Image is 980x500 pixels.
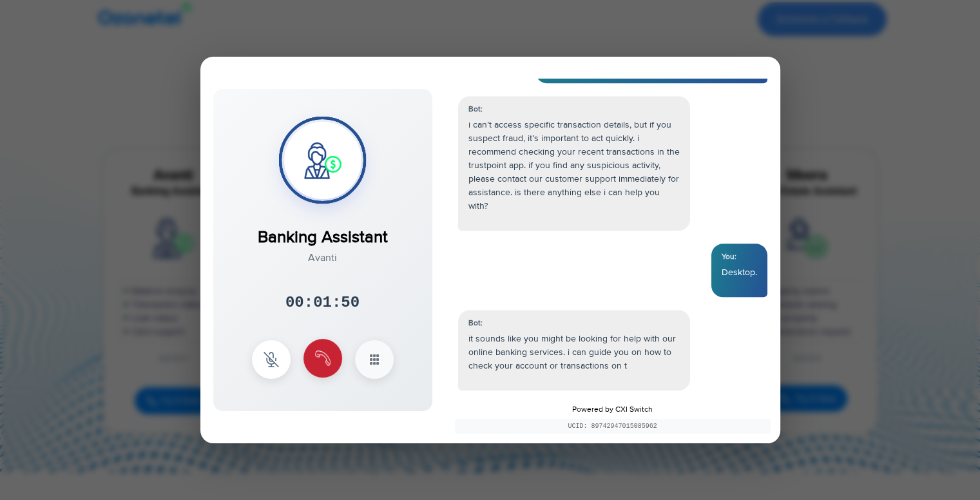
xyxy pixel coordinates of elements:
[445,394,780,443] div: Powered by CXI Switch
[455,419,771,434] div: UCID: 89742947015085962
[468,332,680,372] p: it sounds like you might be looking for help with our online banking services. i can guide you on...
[722,265,757,279] p: Desktop.
[315,351,331,366] img: end Icon
[258,212,388,250] div: Banking Assistant
[468,318,680,329] div: Bot:
[258,250,388,265] div: Avanti
[264,352,279,367] img: mute Icon
[285,291,360,314] div: 00:01:50
[468,104,680,115] div: Bot:
[468,118,680,213] p: i can’t access specific transaction details, but if you suspect fraud, it’s important to act quic...
[722,251,757,263] div: You:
